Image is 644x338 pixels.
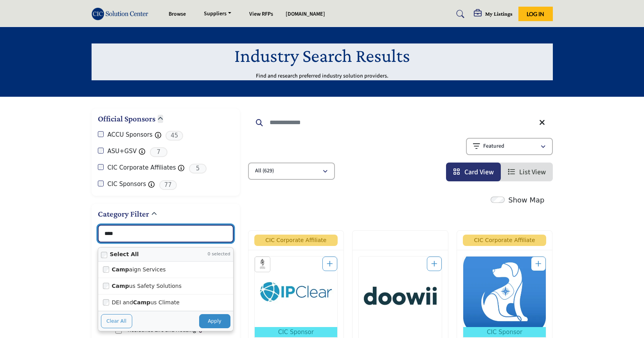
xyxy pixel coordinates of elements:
[535,259,541,269] a: Add To List
[165,131,183,141] span: 45
[248,113,553,132] input: Search Keyword
[169,10,186,18] a: Browse
[464,167,494,177] span: Card View
[463,257,546,327] img: Student Ally, Inc.
[98,113,155,125] h2: Official Sponsors
[518,7,553,21] button: Log In
[98,131,104,137] input: ACCU Sponsors checkbox
[255,257,338,338] a: Open Listing in new tab
[98,164,104,170] input: CIC Corporate Affiliates checkbox
[446,163,501,181] li: Card View
[257,259,268,270] img: ACCU Sponsors Badge Icon
[189,164,207,174] span: 5
[463,235,547,246] span: CIC Corporate Affiliate
[248,163,335,180] button: All (629)
[508,195,544,205] label: Show Map
[254,235,338,246] span: CIC Corporate Affiliate
[98,208,149,220] h2: Category Filter
[150,147,167,157] span: 7
[286,10,325,18] a: [DOMAIN_NAME]
[449,8,470,20] a: Search
[519,167,546,177] span: List View
[199,314,230,328] button: Apply
[133,299,150,305] strong: Camp
[508,167,546,177] a: View List
[249,10,273,18] a: View RFPs
[431,259,437,269] a: Add To List
[108,163,176,172] label: CIC Corporate Affiliates
[110,250,139,258] label: Select All
[98,181,104,186] input: CIC Sponsors checkbox
[112,298,228,307] label: DEI and us Climate
[112,283,129,289] strong: Camp
[101,314,132,328] button: Clear All
[112,266,129,273] strong: Camp
[485,10,513,17] h5: My Listings
[256,72,389,80] p: Find and research preferred industry solution providers.
[527,11,544,17] span: Log In
[98,225,234,242] input: Search Category
[483,143,504,150] p: Featured
[208,251,230,258] span: 0 selected
[255,167,274,175] p: All (629)
[465,328,545,337] span: CIC Sponsor
[108,180,146,189] label: CIC Sponsors
[474,9,513,19] div: My Listings
[98,148,104,154] input: ASU+GSV checkbox
[112,281,228,291] label: us Safety Solutions
[92,7,153,20] img: Site Logo
[108,147,137,156] label: ASU+GSV
[327,259,333,269] a: Add To List
[453,167,494,177] a: View Card
[501,163,553,181] li: List View
[255,257,338,327] img: IPClear
[112,265,228,275] label: aign Services
[256,328,336,337] span: CIC Sponsor
[234,43,410,68] h1: Industry Search Results
[198,9,237,20] a: Suppliers
[466,138,553,155] button: Featured
[463,257,546,338] a: Open Listing in new tab
[108,130,153,139] label: ACCU Sponsors
[159,180,177,190] span: 77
